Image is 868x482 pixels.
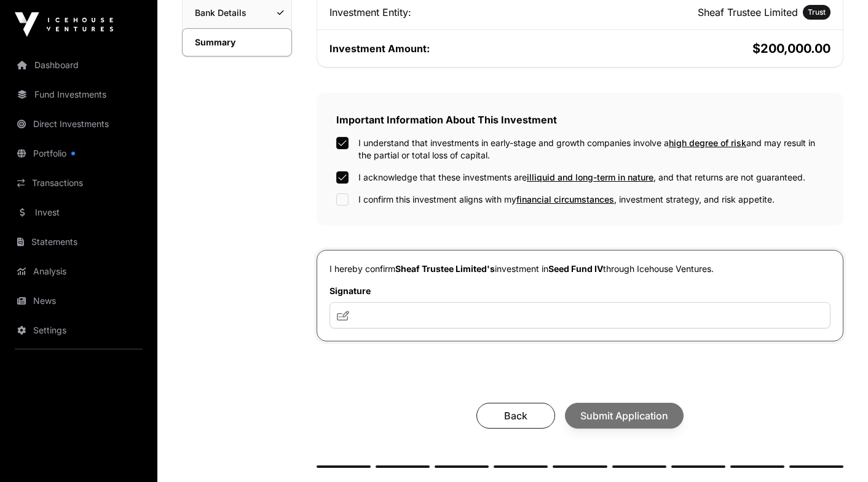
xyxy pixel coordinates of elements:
[548,263,603,274] span: Seed Fund IV
[10,199,148,226] a: Invest
[10,287,148,314] a: News
[698,5,798,20] h2: Sheaf Trustee Limited
[10,140,148,167] a: Portfolio
[182,28,292,56] a: Summary
[10,169,148,196] a: Transactions
[358,137,824,161] label: I understand that investments in early-stage and growth companies involve a and may result in the...
[10,81,148,108] a: Fund Investments
[329,285,831,297] label: Signature
[329,5,578,20] div: Investment Entity:
[329,263,831,275] p: I hereby confirm investment in through Icehouse Ventures.
[583,40,831,57] h2: $200,000.00
[10,258,148,285] a: Analysis
[10,52,148,79] a: Dashboard
[336,112,824,127] h2: Important Information About This Investment
[527,172,653,182] span: illiquid and long-term in nature
[329,42,430,55] span: Investment Amount:
[808,7,826,17] span: Trust
[516,194,614,204] span: financial circumstances
[395,263,495,274] span: Sheaf Trustee Limited's
[10,317,148,344] a: Settings
[807,423,868,482] iframe: Chat Widget
[358,171,805,184] label: I acknowledge that these investments are , and that returns are not guaranteed.
[358,193,775,206] label: I confirm this investment aligns with my , investment strategy, and risk appetite.
[15,12,113,37] img: Icehouse Ventures Logo
[669,138,746,148] span: high degree of risk
[10,111,148,138] a: Direct Investments
[476,403,555,429] button: Back
[492,408,540,423] span: Back
[10,228,148,255] a: Statements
